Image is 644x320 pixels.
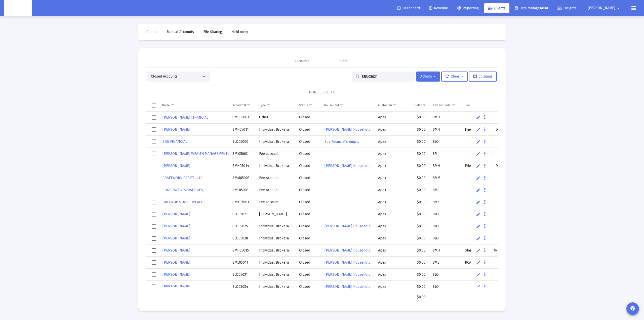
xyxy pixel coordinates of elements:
[429,99,461,111] td: Column Advisor Code
[229,269,256,281] td: 8LO05031
[150,90,494,95] div: NONE SELECTED
[557,6,576,10] span: Insights
[229,281,256,293] td: 8LO05034
[375,208,405,220] td: Apex
[405,220,429,232] td: $0.00
[325,272,371,277] span: [PERSON_NAME] Household
[299,115,317,120] div: Closed
[476,272,480,277] a: Edit
[163,260,190,265] span: [PERSON_NAME]
[375,269,405,281] td: Apex
[152,212,156,217] div: Select row
[325,164,371,168] span: [PERSON_NAME] Household
[433,103,451,107] div: Advisor Code
[511,3,552,13] a: Data Management
[429,208,461,220] td: 8LO
[146,30,157,34] span: Clients
[229,220,256,232] td: 8LO05025
[325,139,359,144] span: Zoe Financial's empty
[375,160,405,172] td: Apex
[405,136,429,148] td: $0.00
[375,257,405,269] td: Apex
[429,184,461,196] td: 8ML
[229,148,256,160] td: 8MJ05003
[162,235,191,242] a: [PERSON_NAME]
[378,103,392,107] div: Custodian
[375,196,405,208] td: Apex
[375,232,405,244] td: Apex
[267,103,270,107] span: Show filter options for column 'Type'
[158,99,229,111] td: Column Name
[429,281,461,293] td: 8LO
[405,148,429,160] td: $0.00
[162,210,191,218] a: [PERSON_NAME]
[256,148,296,160] td: Fee account
[229,257,256,269] td: 8ML05011
[397,6,420,10] span: Dashboard
[325,248,371,253] span: [PERSON_NAME] Household
[163,115,208,120] span: [PERSON_NAME] FINANCIAL
[152,139,156,144] div: Select row
[484,3,509,13] a: Clients
[152,152,156,156] div: Select row
[588,6,615,10] span: [PERSON_NAME]
[152,115,156,120] div: Select row
[405,124,429,136] td: $0.00
[247,103,250,107] span: Show filter options for column 'Account #'
[515,6,548,10] span: Data Management
[229,196,256,208] td: 8MK05003
[299,127,317,132] div: Closed
[476,139,480,144] a: Edit
[405,112,429,124] td: $0.00
[162,126,191,133] a: [PERSON_NAME]
[256,136,296,148] td: Individual Brokerage
[324,126,371,133] a: [PERSON_NAME] Household
[465,103,487,107] div: Fee Structure(s)
[476,115,480,120] a: Edit
[429,160,461,172] td: 8MH
[256,184,296,196] td: Fee Account
[488,6,505,10] span: Clients
[8,3,28,13] img: Dashboard
[476,236,480,241] a: Edit
[151,74,178,79] span: Closed Accounts
[162,186,204,194] a: CORE TACTIC STRATEGIES,
[476,176,480,180] a: Edit
[162,114,209,121] a: [PERSON_NAME] FINANCIAL
[152,224,156,229] div: Select row
[152,103,156,108] div: Select all
[476,127,480,132] a: Edit
[162,138,188,145] a: ZOE FINANCIAL
[451,103,455,107] span: Show filter options for column 'Advisor Code'
[476,152,480,156] a: Edit
[152,260,156,265] div: Select row
[375,136,405,148] td: Apex
[232,103,246,107] div: Account #
[227,27,252,37] a: Held Away
[256,99,296,111] td: Column Type
[429,257,461,269] td: 8ML
[299,200,317,205] div: Closed
[162,247,191,254] a: [PERSON_NAME]
[405,208,429,220] td: $0.00
[229,232,256,244] td: 8LO05028
[162,162,191,169] a: [PERSON_NAME]
[152,127,156,132] div: Select row
[229,172,256,184] td: 8MM05003
[231,30,248,34] span: Held Away
[324,271,371,278] a: [PERSON_NAME] Household
[405,196,429,208] td: $0.00
[259,103,266,107] div: Type
[405,172,429,184] td: $0.00
[461,244,513,257] td: Standard - [PERSON_NAME]
[229,99,256,111] td: Column Account #
[476,248,480,253] a: Edit
[324,138,360,145] a: Zoe Financial's empty
[229,136,256,148] td: 8LO05000
[229,208,256,220] td: 8LO05027
[320,99,375,111] td: Column Household
[163,176,203,180] span: CRAFTWORK CAPITAL LLC
[256,208,296,220] td: [PERSON_NAME]
[162,223,191,230] a: [PERSON_NAME]
[375,148,405,160] td: Apex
